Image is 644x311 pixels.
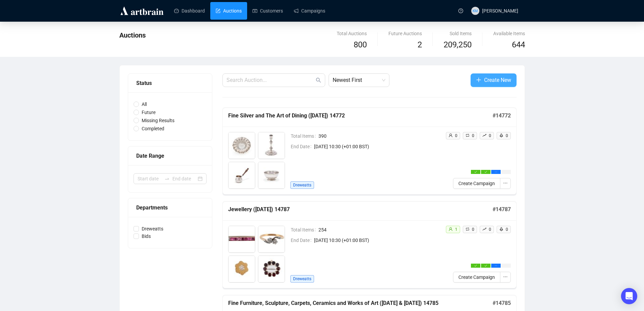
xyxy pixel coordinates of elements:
h5: # 14785 [493,299,511,307]
a: Fine Silver and The Art of Dining ([DATE]) 14772#14772Total Items390End Date[DATE] 10:30 (+01:00 ... [222,108,517,195]
div: Status [136,79,204,87]
button: Create Campaign [453,178,500,189]
span: retweet [466,227,470,231]
span: rocket [499,227,503,231]
span: swap-right [164,176,170,181]
img: 3_1.jpg [229,256,255,282]
span: 0 [455,133,457,138]
span: ellipsis [495,264,497,267]
img: 1_1.jpg [229,226,255,252]
img: 4_1.jpg [258,162,285,188]
span: search [316,77,321,83]
span: Dreweatts [290,275,314,283]
input: Search Auction... [226,76,314,84]
span: question-circle [458,8,463,13]
span: [DATE] 10:30 (+01:00 BST) [314,237,440,244]
img: 1_1.jpg [229,132,255,159]
span: 209,250 [444,39,472,51]
span: 254 [318,226,440,234]
span: user [449,133,453,137]
span: 800 [354,40,367,49]
span: user [449,227,453,231]
span: check [474,171,477,173]
a: Jewellery ([DATE]) 14787#14787Total Items254End Date[DATE] 10:30 (+01:00 BST)Dreweattsuser1retwee... [222,201,517,288]
span: [PERSON_NAME] [482,8,518,14]
span: ellipsis [503,274,508,279]
img: logo [119,5,165,16]
span: Create Campaign [458,180,495,187]
span: rise [482,227,486,231]
span: rocket [499,133,503,137]
a: Campaigns [294,2,325,20]
span: 644 [512,40,525,49]
div: Total Auctions [337,30,367,37]
h5: # 14772 [493,112,511,120]
span: Completed [139,125,167,132]
span: plus [476,77,481,83]
div: Departments [136,203,204,212]
span: Create New [484,76,511,84]
button: Create New [471,73,517,87]
button: Create Campaign [453,272,500,283]
span: Total Items [291,132,318,140]
span: ellipsis [495,171,497,173]
span: KM [473,8,478,14]
span: ellipsis [503,181,508,185]
span: 0 [506,133,508,138]
span: 390 [318,132,440,140]
span: Total Items [291,226,318,234]
span: Auctions [119,31,146,39]
span: 0 [489,227,491,232]
span: 0 [472,227,474,232]
a: Customers [253,2,283,20]
span: rise [482,133,486,137]
a: Dashboard [174,2,205,20]
span: check [484,171,487,173]
span: End Date [291,237,314,244]
span: 0 [489,133,491,138]
div: Sold Items [444,30,472,37]
div: Date Range [136,152,204,160]
span: Missing Results [139,117,177,124]
span: retweet [466,133,470,137]
span: Bids [139,232,153,240]
span: All [139,101,149,108]
img: 4_1.jpg [258,256,285,282]
div: Future Auctions [388,30,422,37]
span: [DATE] 10:30 (+01:00 BST) [314,143,440,150]
span: check [474,264,477,267]
input: Start date [138,175,162,182]
div: Open Intercom Messenger [621,288,637,304]
span: Dreweatts [290,181,314,189]
img: 2_1.jpg [258,132,285,159]
span: 0 [472,133,474,138]
span: Dreweatts [139,225,166,232]
span: check [484,264,487,267]
img: 3_1.jpg [229,162,255,188]
input: End date [172,175,196,182]
span: 2 [418,40,422,49]
h5: Fine Furniture, Sculpture, Carpets, Ceramics and Works of Art ([DATE] & [DATE]) 14785 [228,299,493,307]
span: Newest First [333,74,385,87]
a: Auctions [216,2,242,20]
img: 2_1.jpg [258,226,285,252]
span: 1 [455,227,457,232]
span: End Date [291,143,314,150]
span: 0 [506,227,508,232]
h5: Fine Silver and The Art of Dining ([DATE]) 14772 [228,112,493,120]
h5: # 14787 [493,205,511,214]
h5: Jewellery ([DATE]) 14787 [228,205,493,214]
div: Available Items [493,30,525,37]
span: Create Campaign [458,273,495,281]
span: Future [139,109,158,116]
span: to [164,176,170,181]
